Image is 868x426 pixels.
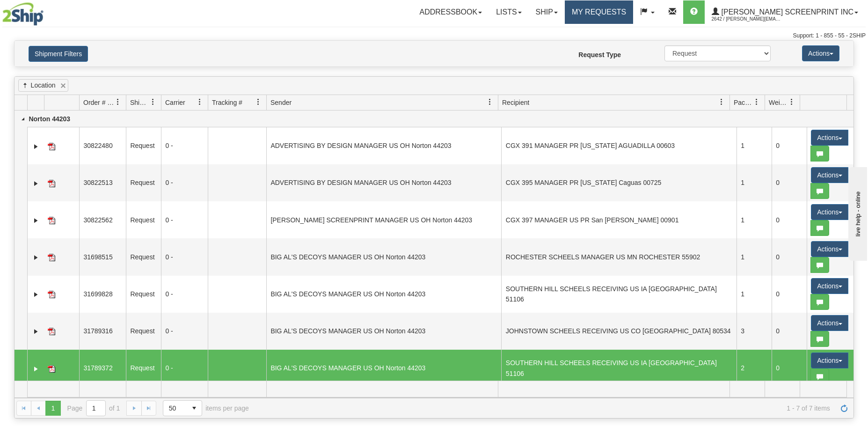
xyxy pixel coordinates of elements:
[501,313,736,350] td: JOHNSTOWN SCHEELS RECEIVING US CO [GEOGRAPHIC_DATA] 80534
[769,98,788,107] span: Weight
[772,350,807,387] td: 0
[737,164,772,201] td: 1
[126,201,161,238] td: Request
[126,95,161,110] th: Press ctrl + space to group
[165,98,185,107] span: Carrier
[262,404,830,412] span: 1 - 7 of 7 items
[266,201,501,238] td: [PERSON_NAME] SCREENPRINT MANAGER US OH Norton 44203
[502,98,529,107] span: Recipient
[161,313,208,350] td: 0 -
[161,95,208,110] th: Press ctrl + space to group
[79,238,126,275] td: 31698515
[811,204,848,220] button: Actions
[15,114,74,124] p: Norton 44203
[413,0,489,24] a: Addressbook
[126,127,161,164] td: Request
[737,276,772,313] td: 1
[250,94,266,110] a: Tracking # filter column settings
[772,201,807,238] td: 0
[266,127,501,164] td: ADVERTISING BY DESIGN MANAGER US OH Norton 44203
[7,8,87,15] div: live help - online
[192,94,208,110] a: Carrier filter column settings
[498,95,729,110] th: Press ctrl + space to group
[749,94,765,110] a: Packages filter column settings
[22,81,56,90] a: Location
[501,164,736,201] td: CGX 395 MANAGER PR [US_STATE] Caguas 00725
[800,95,846,110] th: Press ctrl + space to group
[48,143,55,150] img: View Ship Request Label
[572,8,626,16] span: My Requests
[737,350,772,387] td: 2
[772,313,807,350] td: 0
[529,0,565,24] a: Ship
[48,365,55,373] img: View Ship Request Label
[772,276,807,313] td: 0
[811,278,848,294] button: Actions
[811,130,848,146] button: Actions
[802,45,839,61] button: Actions
[163,400,202,416] span: Page sizes drop down
[266,350,501,387] td: BIG AL'S DECOYS MANAGER US OH Norton 44203
[161,127,208,164] td: 0 -
[482,94,498,110] a: Sender filter column settings
[737,238,772,275] td: 1
[22,82,29,89] span: (sorted ascending)
[266,276,501,313] td: BIG AL'S DECOYS MANAGER US OH Norton 44203
[79,201,126,238] td: 30822562
[811,353,848,368] button: Actions
[737,313,772,350] td: 3
[31,253,41,262] a: Expand
[2,32,866,40] div: Support: 1 - 855 - 55 - 2SHIP
[67,400,120,416] span: Page of 1
[29,46,88,62] button: Shipment Filters
[87,401,105,416] input: Page 1
[161,350,208,387] td: 0 -
[161,238,208,275] td: 0 -
[578,50,621,59] label: Request Type
[44,95,79,110] th: Press ctrl + space to group
[266,95,498,110] th: Press ctrl + space to group
[161,276,208,313] td: 0 -
[126,313,161,350] td: Request
[714,94,729,110] a: Recipient filter column settings
[266,238,501,275] td: BIG AL'S DECOYS MANAGER US OH Norton 44203
[837,401,852,416] a: Refresh
[31,290,41,299] a: Expand
[187,401,202,416] span: select
[501,201,736,238] td: CGX 397 MANAGER US PR San [PERSON_NAME] 00901
[784,94,800,110] a: Weight filter column settings
[501,350,736,387] td: SOUTHERN HILL SCHEELS RECEIVING US IA [GEOGRAPHIC_DATA] 51106
[765,95,800,110] th: Press ctrl + space to group
[169,404,181,413] span: 50
[489,0,528,24] a: Lists
[163,400,249,416] span: items per page
[48,328,55,335] img: View Ship Request Label
[737,201,772,238] td: 1
[501,276,736,313] td: SOUTHERN HILL SCHEELS RECEIVING US IA [GEOGRAPHIC_DATA] 51106
[126,276,161,313] td: Request
[31,216,41,225] a: Expand
[2,2,44,26] img: logo2642.jpg
[772,238,807,275] td: 0
[31,364,41,374] a: Expand
[19,115,27,123] a: Collapse
[79,127,126,164] td: 30822480
[59,82,67,89] a: Remove grouping by Location field
[772,164,807,201] td: 0
[79,350,126,387] td: 31789372
[212,98,242,107] span: Tracking #
[719,8,853,16] span: [PERSON_NAME] Screenprint Inc
[79,313,126,350] td: 31789316
[48,254,55,261] img: View Ship Request Label
[126,238,161,275] td: Request
[266,164,501,201] td: ADVERTISING BY DESIGN MANAGER US OH Norton 44203
[79,95,126,110] th: Press ctrl + space to group
[811,241,848,257] button: Actions
[45,401,60,416] span: Page 1
[79,164,126,201] td: 30822513
[501,127,736,164] td: CGX 391 MANAGER PR [US_STATE] AGUADILLA 00603
[31,142,41,151] a: Expand
[270,98,292,107] span: Sender
[126,350,161,387] td: Request
[110,94,126,110] a: Order # / Ship Request # filter column settings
